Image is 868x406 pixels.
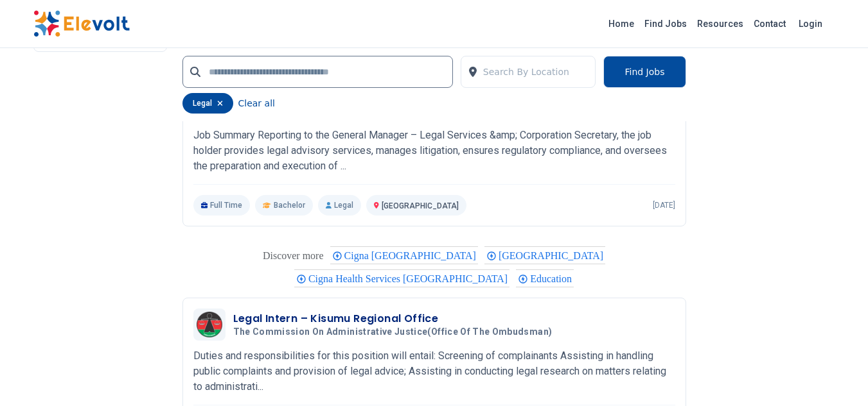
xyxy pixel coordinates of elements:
[603,56,686,88] button: Find Jobs
[499,250,607,261] span: [GEOGRAPHIC_DATA]
[193,88,675,216] a: KengenManager, Legal Services, KGN 3KengenJob Summary Reporting to the General Manager – Legal Se...
[639,13,692,34] a: Find Jobs
[238,93,275,114] button: Clear all
[274,200,305,210] span: Bachelor
[233,326,553,338] span: The Commission on Administrative Justice(Office of the Ombudsman)
[193,348,675,394] p: Duties and responsibilities for this position will entail: Screening of complainants Assisting in...
[233,311,558,326] h3: Legal Intern – Kisumu Regional Office
[653,200,675,210] p: [DATE]
[197,312,222,337] img: The Commission on Administrative Justice(Office of the Ombudsman)
[804,344,868,406] iframe: Chat Widget
[603,13,639,34] a: Home
[33,10,130,37] img: Elevolt
[193,195,251,216] p: Full Time
[530,273,576,284] span: Education
[294,269,509,287] div: Cigna Health Services Kenya
[330,246,478,264] div: Cigna Kenya
[308,273,511,284] span: Cigna Health Services [GEOGRAPHIC_DATA]
[791,11,830,37] a: Login
[516,269,574,287] div: Education
[484,246,605,264] div: Nairobi
[263,247,324,265] div: These are topics related to the article that might interest you
[748,13,791,34] a: Contact
[182,93,233,114] div: legal
[193,128,675,174] p: Job Summary Reporting to the General Manager – Legal Services &amp; Corporation Secretary, the jo...
[382,201,459,210] span: [GEOGRAPHIC_DATA]
[692,13,748,34] a: Resources
[344,250,480,261] span: Cigna [GEOGRAPHIC_DATA]
[318,195,361,216] p: Legal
